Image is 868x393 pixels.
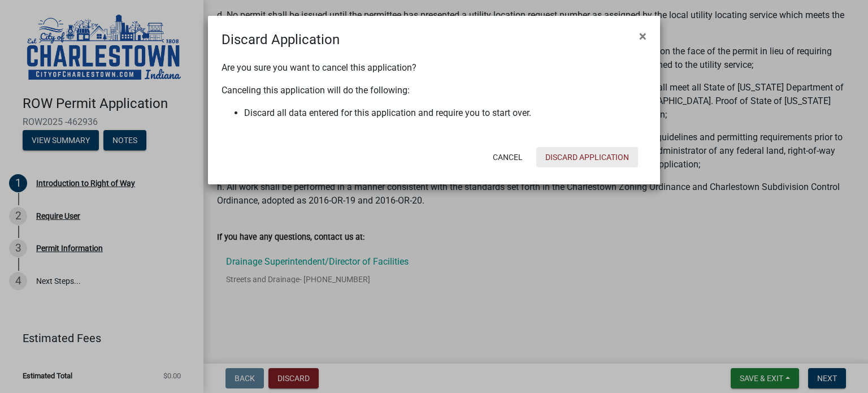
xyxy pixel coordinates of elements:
[222,61,646,75] p: Are you sure you want to cancel this application?
[222,84,646,97] p: Canceling this application will do the following:
[536,147,638,167] button: Discard Application
[222,29,340,50] h4: Discard Application
[639,28,646,44] span: ×
[630,20,656,52] button: Close
[244,106,646,120] li: Discard all data entered for this application and require you to start over.
[484,147,532,167] button: Cancel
